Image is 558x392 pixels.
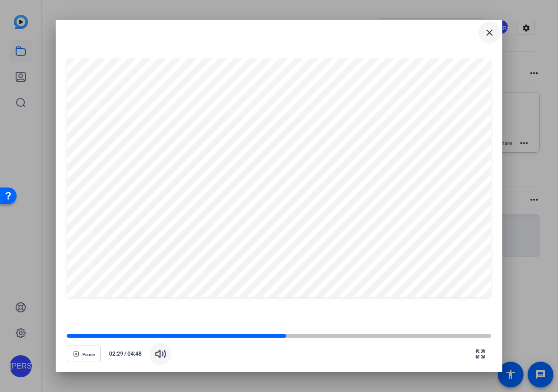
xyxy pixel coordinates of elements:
[150,343,172,365] button: Mute
[104,350,146,358] div: /
[127,350,146,358] span: 04:48
[469,343,491,365] button: Fullscreen
[82,352,95,357] span: Pause
[104,350,123,358] span: 02:29
[484,27,495,38] mat-icon: close
[67,346,101,362] button: Pause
